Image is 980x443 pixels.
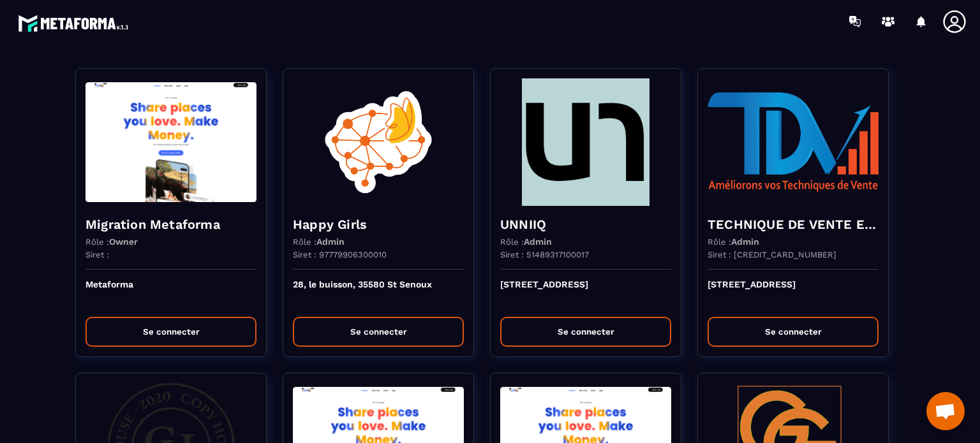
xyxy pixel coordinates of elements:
p: [STREET_ADDRESS] [708,279,879,307]
p: Rôle : [293,236,345,247]
p: Siret : 97779906300010 [293,250,387,259]
button: Se connecter [500,317,671,347]
span: Admin [524,236,552,247]
button: Se connecter [708,317,879,347]
img: funnel-background [85,78,256,206]
span: Owner [109,236,138,247]
h4: Migration Metaforma [85,215,256,233]
img: funnel-background [293,78,464,206]
img: funnel-background [500,78,671,206]
p: 28, le buisson, 35580 St Senoux [293,279,464,307]
div: Ouvrir le chat [926,392,965,430]
h4: UNNIIQ [500,215,671,233]
h4: Happy Girls [293,215,464,233]
button: Se connecter [85,317,256,347]
p: Siret : [85,250,109,259]
p: Metaforma [85,279,256,307]
p: Siret : [CREDIT_CARD_NUMBER] [708,250,836,259]
p: Rôle : [708,236,759,247]
p: Rôle : [500,236,552,247]
img: funnel-background [708,78,879,206]
p: [STREET_ADDRESS] [500,279,671,307]
p: Siret : 51489317100017 [500,250,589,259]
span: Admin [731,236,759,247]
span: Admin [316,236,345,247]
h4: TECHNIQUE DE VENTE EDITION [708,215,879,233]
button: Se connecter [293,317,464,347]
p: Rôle : [85,236,138,247]
img: logo [18,11,133,35]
